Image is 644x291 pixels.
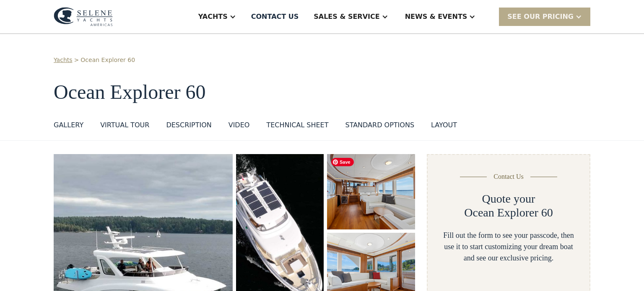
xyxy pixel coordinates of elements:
a: Yachts [54,56,73,64]
a: open lightbox [327,154,415,229]
div: Contact US [251,12,299,22]
a: GALLERY [54,120,83,134]
div: VIRTUAL TOUR [100,120,149,130]
div: > [74,56,79,64]
a: Technical sheet [266,120,328,134]
a: layout [431,120,457,134]
div: Technical sheet [266,120,328,130]
div: standard options [345,120,414,130]
h2: Quote your [482,192,535,206]
a: standard options [345,120,414,134]
div: VIDEO [229,120,250,130]
div: Contact Us [493,172,524,182]
div: News & EVENTS [405,12,467,22]
div: Sales & Service [314,12,379,22]
a: Ocean Explorer 60 [80,56,135,64]
div: Fill out the form to see your passcode, then use it to start customizing your dream boat and see ... [441,230,576,264]
h2: Ocean Explorer 60 [464,206,553,220]
div: DESCRIPTION [166,120,211,130]
a: VIDEO [229,120,250,134]
span: Save [331,158,354,166]
h1: Ocean Explorer 60 [54,81,590,103]
a: VIRTUAL TOUR [100,120,149,134]
img: logo [54,7,113,26]
div: layout [431,120,457,130]
div: SEE Our Pricing [507,12,574,22]
div: GALLERY [54,120,83,130]
div: SEE Our Pricing [499,8,590,26]
div: Yachts [198,12,228,22]
a: DESCRIPTION [166,120,211,134]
